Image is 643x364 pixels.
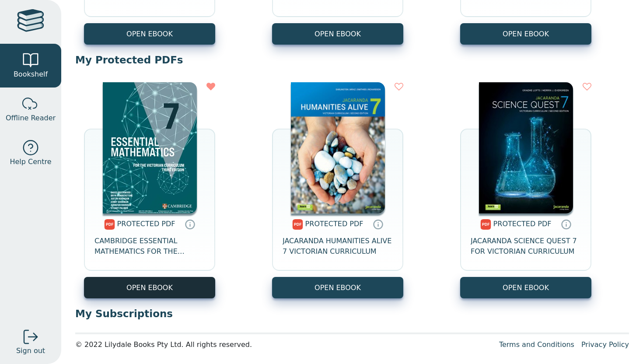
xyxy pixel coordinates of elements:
span: Sign out [16,346,45,356]
p: My Subscriptions [75,307,629,320]
span: PROTECTED PDF [493,220,552,228]
span: JACARANDA HUMANITIES ALIVE 7 VICTORIAN CURRICULUM [283,236,393,257]
button: OPEN EBOOK [460,23,591,45]
span: Bookshelf [14,69,48,80]
span: PROTECTED PDF [305,220,363,228]
img: a6c0d517-7539-43c4-8a9b-6497e7c2d4fe.png [291,82,385,213]
img: 80e2409e-1a35-4241-aab0-f2179ba3c3a7.jpg [479,82,573,213]
span: Offline Reader [6,113,56,123]
div: © 2022 Lilydale Books Pty Ltd. All rights reserved. [75,339,492,350]
span: PROTECTED PDF [117,220,175,228]
p: My Protected PDFs [75,53,629,66]
button: OPEN EBOOK [272,23,403,45]
a: Protected PDFs cannot be printed, copied or shared. They can be accessed online through Education... [561,219,571,229]
img: 38f61441-8c7b-47c1-b281-f2cfadf3619f.jpg [103,82,197,213]
a: Terms and Conditions [499,340,574,349]
button: OPEN EBOOK [84,23,215,45]
span: Help Centre [10,157,51,167]
img: pdf.svg [480,219,491,230]
a: OPEN EBOOK [460,277,591,298]
a: OPEN EBOOK [272,277,403,298]
a: OPEN EBOOK [84,277,215,298]
a: Protected PDFs cannot be printed, copied or shared. They can be accessed online through Education... [373,219,383,229]
img: pdf.svg [104,219,115,230]
a: Protected PDFs cannot be printed, copied or shared. They can be accessed online through Education... [185,219,195,229]
span: CAMBRIDGE ESSENTIAL MATHEMATICS FOR THE VICTORIAN CURRICULUM YEAR 7 3E [94,236,205,257]
a: Privacy Policy [581,340,629,349]
span: JACARANDA SCIENCE QUEST 7 FOR VICTORIAN CURRICULUM [471,236,581,257]
img: pdf.svg [292,219,303,230]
